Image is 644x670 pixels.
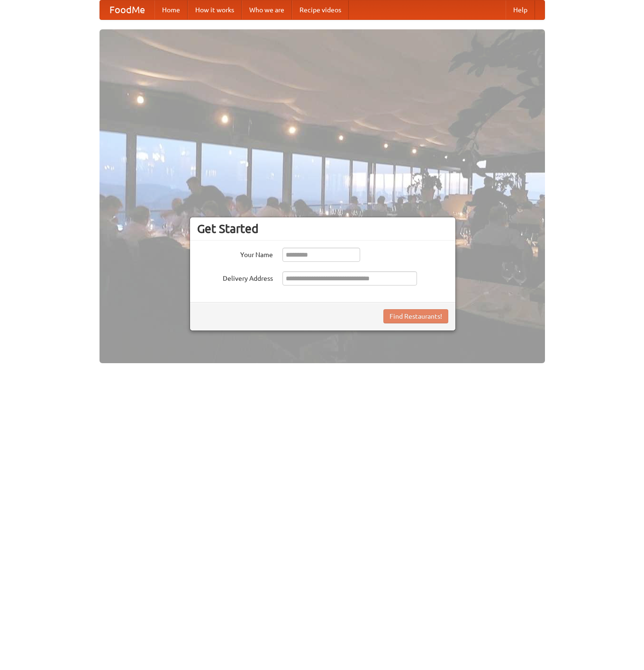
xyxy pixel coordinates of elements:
[292,0,349,19] a: Recipe videos
[197,271,273,283] label: Delivery Address
[100,0,154,19] a: FoodMe
[506,0,535,19] a: Help
[383,309,448,323] button: Find Restaurants!
[197,248,273,259] label: Your Name
[188,0,242,19] a: How it works
[242,0,292,19] a: Who we are
[197,222,448,236] h3: Get Started
[154,0,188,19] a: Home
